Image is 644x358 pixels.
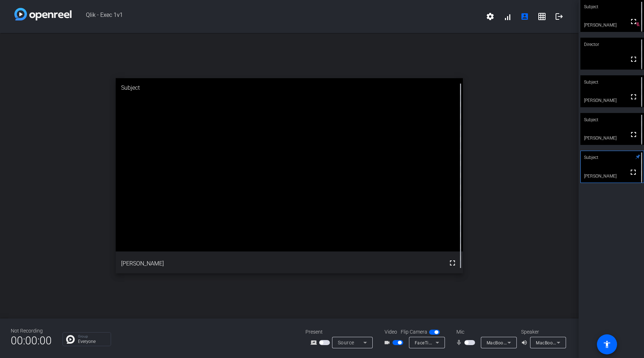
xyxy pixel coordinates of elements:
[521,338,530,347] mat-icon: volume_up
[580,151,644,164] div: Subject
[78,335,107,338] p: Group
[499,8,516,25] button: signal_cellular_alt
[629,93,638,101] mat-icon: fullscreen
[521,328,564,336] div: Speaker
[629,55,638,63] mat-icon: fullscreen
[486,12,494,21] mat-icon: settings
[305,328,377,336] div: Present
[11,332,52,349] span: 00:00:00
[487,340,560,345] span: MacBook Pro Microphone (Built-in)
[456,338,464,347] mat-icon: mic_none
[78,339,107,344] p: Everyone
[629,168,638,176] mat-icon: fullscreen
[66,335,75,344] img: Chat Icon
[449,328,521,336] div: Mic
[310,338,319,347] mat-icon: screen_share_outline
[555,12,563,21] mat-icon: logout
[580,38,644,51] div: Director
[538,12,546,21] mat-icon: grid_on
[116,78,463,98] div: Subject
[629,130,638,139] mat-icon: fullscreen
[11,327,52,335] div: Not Recording
[338,340,354,345] span: Source
[384,338,392,347] mat-icon: videocam_outline
[603,340,611,349] mat-icon: accessibility
[401,328,427,336] span: Flip Camera
[536,340,603,345] span: MacBook Pro Speakers (Built-in)
[580,113,644,127] div: Subject
[580,75,644,89] div: Subject
[72,8,482,25] span: Qlik - Exec 1v1
[448,259,457,267] mat-icon: fullscreen
[629,17,638,26] mat-icon: fullscreen
[415,340,507,345] span: FaceTime HD Camera (Built-in) (05ac:8514)
[385,328,397,336] span: Video
[14,8,72,20] img: white-gradient.svg
[520,12,529,21] mat-icon: account_box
